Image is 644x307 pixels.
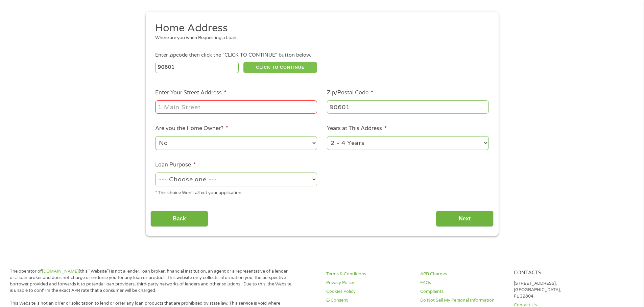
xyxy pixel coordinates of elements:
[327,125,387,132] label: Years at This Address
[243,62,317,73] button: CLICK TO CONTINUE
[326,288,412,295] a: Cookies Policy
[155,62,239,73] input: Enter Zipcode (e.g 01510)
[155,22,484,35] h2: Home Address
[326,297,412,304] a: E-Consent
[155,161,196,168] label: Loan Purpose
[10,268,292,294] p: The operator of (this “Website”) is not a lender, loan broker, financial institution, an agent or...
[326,271,412,277] a: Terms & Conditions
[420,288,506,295] a: Complaints
[436,211,494,227] input: Next
[420,271,506,277] a: APR Charges
[42,269,79,274] a: [DOMAIN_NAME]
[155,100,317,113] input: 1 Main Street
[514,280,600,300] p: [STREET_ADDRESS], [GEOGRAPHIC_DATA], FL 32804.
[150,211,208,227] input: Back
[155,35,484,41] div: Where are you when Requesting a Loan.
[420,297,506,304] a: Do Not Sell My Personal Information
[326,280,412,286] a: Privacy Policy
[155,187,317,196] div: * This choice Won’t affect your application
[514,270,600,276] h4: Contacts
[155,89,226,96] label: Enter Your Street Address
[420,280,506,286] a: FAQs
[327,89,373,96] label: Zip/Postal Code
[155,125,228,132] label: Are you the Home Owner?
[155,52,488,59] div: Enter zipcode then click the "CLICK TO CONTINUE" button below.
